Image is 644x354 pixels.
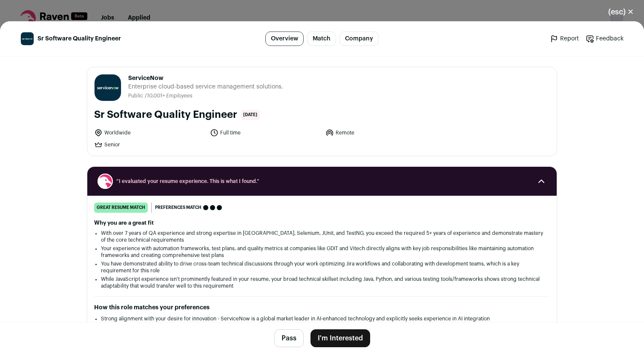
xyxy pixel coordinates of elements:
li: While JavaScript experience isn't prominently featured in your resume, your broad technical skill... [101,276,543,289]
li: Your experience with automation frameworks, test plans, and quality metrics at companies like GDI... [101,245,543,259]
li: / [145,93,193,99]
span: ServiceNow [128,74,283,83]
button: Close modal [598,3,644,21]
span: Preferences match [155,203,201,212]
li: Public [128,93,145,99]
img: 29f85fd8b287e9f664a2b1c097d31c015b81325739a916a8fbde7e2e4cbfa6b3.jpg [21,32,34,45]
a: Match [307,31,336,46]
button: Pass [274,329,304,347]
a: Company [339,31,379,46]
li: Senior [94,140,205,149]
li: Worldwide [94,128,205,137]
a: Feedback [586,34,624,43]
a: Overview [265,31,304,46]
span: Enterprise cloud-based service management solutions. [128,83,283,91]
li: With over 7 years of QA experience and strong expertise in [GEOGRAPHIC_DATA], Selenium, JUnit, an... [101,230,543,243]
div: great resume match [94,203,148,213]
span: Sr Software Quality Engineer [37,34,121,43]
img: 29f85fd8b287e9f664a2b1c097d31c015b81325739a916a8fbde7e2e4cbfa6b3.jpg [95,74,121,101]
li: You have demonstrated ability to drive cross-team technical discussions through your work optimiz... [101,260,543,274]
h1: Sr Software Quality Engineer [94,108,237,122]
button: I'm Interested [310,329,370,347]
span: 10,001+ Employees [147,93,193,98]
h2: How this role matches your preferences [94,303,550,312]
span: [DATE] [241,110,260,120]
h2: Why you are a great fit [94,220,550,226]
li: Strong alignment with your desire for innovation - ServiceNow is a global market leader in AI-enh... [101,315,543,322]
span: “I evaluated your resume experience. This is what I found.” [116,178,528,185]
li: Remote [325,128,436,137]
a: Report [550,34,579,43]
li: Full time [210,128,321,137]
